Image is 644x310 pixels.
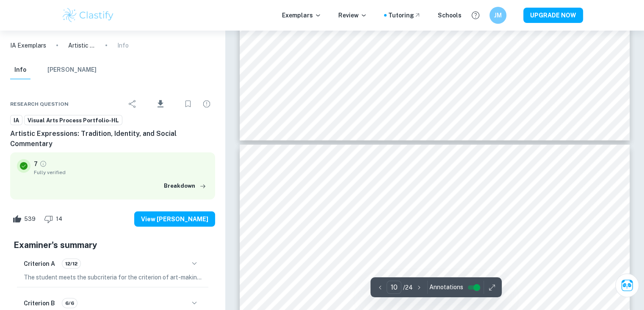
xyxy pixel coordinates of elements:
[42,212,67,226] div: Dislike
[429,283,463,292] span: Annotations
[10,129,215,149] h6: Artistic Expressions: Tradition, Identity, and Social Commentary
[11,116,22,125] span: IA
[39,160,47,168] a: Grade fully verified
[493,11,503,20] h6: JM
[10,41,46,50] a: IA Exemplars
[10,61,30,79] button: Info
[10,212,40,226] div: Like
[47,61,97,79] button: [PERSON_NAME]
[24,273,202,282] p: The student meets the subcriteria for the criterion of art-making formats by providing three art-...
[34,159,38,169] p: 7
[19,215,40,223] span: 539
[198,96,215,113] div: Report issue
[282,11,321,20] p: Exemplars
[143,93,178,115] div: Download
[468,8,483,23] button: Help and Feedback
[134,211,215,227] button: View [PERSON_NAME]
[523,8,583,23] button: UPGRADE NOW
[62,299,77,307] span: 6/6
[403,283,413,292] p: / 24
[68,41,95,50] p: Artistic Expressions: Tradition, Identity, and Social Commentary
[24,259,55,268] h6: Criterion A
[51,215,67,223] span: 14
[615,273,639,297] button: Ask Clai
[14,239,212,251] h5: Examiner's summary
[24,299,55,308] h6: Criterion B
[388,11,421,20] a: Tutoring
[489,7,506,24] button: JM
[24,115,122,126] a: Visual Arts Process Portfolio-HL
[338,11,367,20] p: Review
[162,180,208,192] button: Breakdown
[117,41,129,50] p: Info
[34,169,208,176] span: Fully verified
[124,96,141,113] div: Share
[25,116,122,125] span: Visual Arts Process Portfolio-HL
[10,115,22,126] a: IA
[180,96,196,113] div: Bookmark
[62,260,80,268] span: 12/12
[10,100,69,108] span: Research question
[438,11,462,20] a: Schools
[61,7,115,24] img: Clastify logo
